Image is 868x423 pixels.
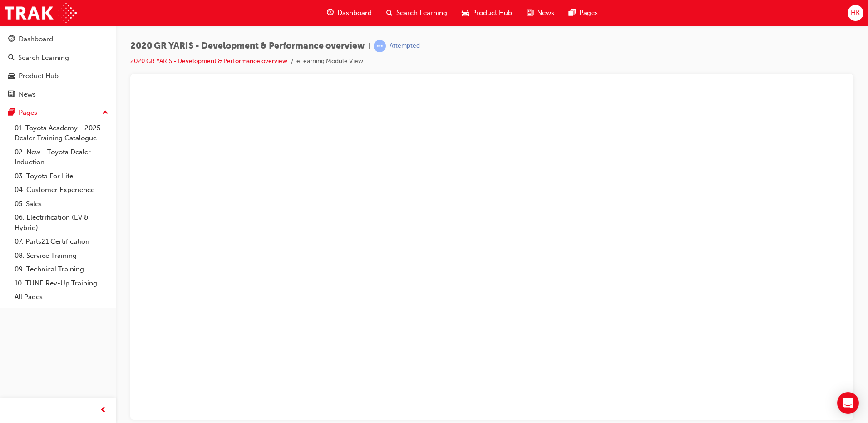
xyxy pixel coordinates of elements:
[569,7,576,19] span: pages-icon
[11,197,112,211] a: 05. Sales
[8,35,15,44] span: guage-icon
[851,8,860,18] span: HK
[837,392,859,414] div: Open Intercom Messenger
[390,42,420,50] div: Attempted
[4,86,112,103] a: News
[19,108,37,118] div: Pages
[320,4,379,22] a: guage-iconDashboard
[11,290,112,304] a: All Pages
[386,7,393,19] span: search-icon
[11,145,112,169] a: 02. New - Toyota Dealer Induction
[4,31,112,48] a: Dashboard
[130,41,365,51] span: 2020 GR YARIS - Development & Performance overview
[527,7,533,19] span: news-icon
[4,104,112,121] button: Pages
[19,34,53,44] div: Dashboard
[472,8,512,18] span: Product Hub
[337,8,372,18] span: Dashboard
[454,4,519,22] a: car-iconProduct Hub
[11,169,112,183] a: 03. Toyota For Life
[562,4,605,22] a: pages-iconPages
[5,3,77,23] img: Trak
[11,249,112,263] a: 08. Service Training
[11,121,112,145] a: 01. Toyota Academy - 2025 Dealer Training Catalogue
[100,405,107,416] span: prev-icon
[537,8,554,18] span: News
[368,41,370,51] span: |
[19,89,36,100] div: News
[11,183,112,197] a: 04. Customer Experience
[379,4,454,22] a: search-iconSearch Learning
[848,5,863,21] button: HK
[8,72,15,80] span: car-icon
[130,57,287,65] a: 2020 GR YARIS - Development & Performance overview
[8,109,15,117] span: pages-icon
[296,56,363,67] li: eLearning Module View
[11,235,112,249] a: 07. Parts21 Certification
[8,54,15,62] span: search-icon
[11,262,112,276] a: 09. Technical Training
[11,211,112,235] a: 06. Electrification (EV & Hybrid)
[4,49,112,66] a: Search Learning
[11,276,112,290] a: 10. TUNE Rev-Up Training
[18,53,69,63] div: Search Learning
[396,8,447,18] span: Search Learning
[102,107,108,119] span: up-icon
[4,68,112,84] a: Product Hub
[8,91,15,99] span: news-icon
[4,29,112,104] button: DashboardSearch LearningProduct HubNews
[327,7,334,19] span: guage-icon
[462,7,469,19] span: car-icon
[374,40,386,52] span: learningRecordVerb_ATTEMPT-icon
[19,71,59,81] div: Product Hub
[579,8,598,18] span: Pages
[519,4,562,22] a: news-iconNews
